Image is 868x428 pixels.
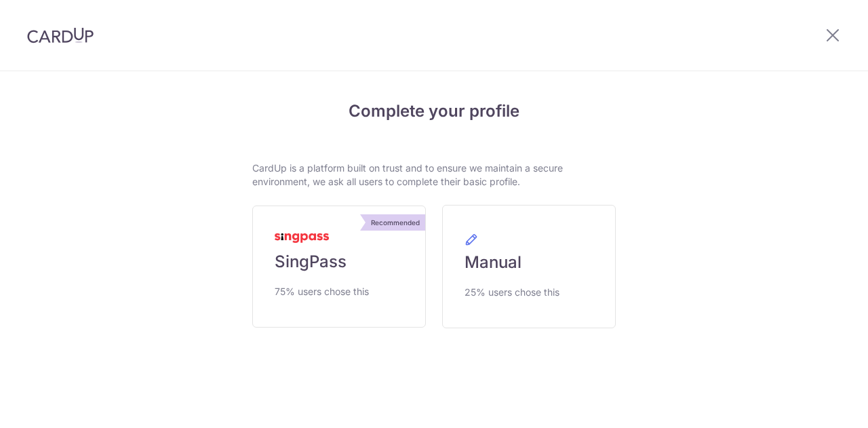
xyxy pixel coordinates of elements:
[275,284,369,300] span: 75% users chose this
[27,27,94,43] img: CardUp
[275,251,347,273] span: SingPass
[252,206,426,328] a: Recommended SingPass 75% users chose this
[442,205,616,328] a: Manual 25% users chose this
[275,233,329,243] img: MyInfoLogo
[465,252,521,273] span: Manual
[252,161,616,189] p: CardUp is a platform built on trust and to ensure we maintain a secure environment, we ask all us...
[781,387,854,421] iframe: Opens a widget where you can find more information
[465,284,559,300] span: 25% users chose this
[366,214,425,231] div: Recommended
[252,99,616,123] h4: Complete your profile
